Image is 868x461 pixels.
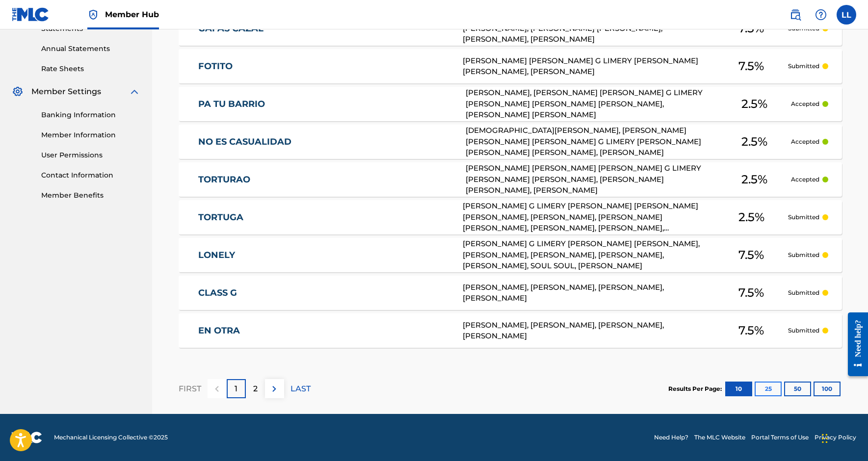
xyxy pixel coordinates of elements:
p: Accepted [791,175,819,184]
p: 1 [235,383,237,395]
div: [PERSON_NAME], [PERSON_NAME], [PERSON_NAME], [PERSON_NAME] [463,320,715,342]
a: PA TU BARRIO [198,99,452,110]
img: search [789,9,801,21]
img: Member Settings [12,86,24,98]
p: 2 [253,383,258,395]
a: Banking Information [41,110,140,120]
img: right [268,383,280,395]
div: Arrastrar [822,424,828,453]
span: Member Settings [31,86,101,98]
button: 50 [784,382,811,396]
a: Member Benefits [41,190,140,201]
a: Privacy Policy [815,433,856,442]
a: Rate Sheets [41,64,140,74]
p: Submitted [788,62,819,71]
span: 7.5 % [738,246,764,264]
div: [PERSON_NAME] G LIMERY [PERSON_NAME] [PERSON_NAME], [PERSON_NAME], [PERSON_NAME], [PERSON_NAME], ... [463,238,715,272]
span: 2.5 % [741,133,767,151]
button: 100 [814,382,841,396]
a: The MLC Website [694,433,745,442]
img: Top Rightsholder [87,9,99,21]
a: TORTUGA [198,212,449,223]
p: Submitted [788,251,819,259]
div: [PERSON_NAME] [PERSON_NAME] [PERSON_NAME] G LIMERY [PERSON_NAME] [PERSON_NAME], [PERSON_NAME] [PE... [466,163,718,196]
span: Member Hub [105,9,159,20]
button: 25 [755,382,782,396]
div: Help [811,5,831,25]
p: Accepted [791,137,819,146]
div: [PERSON_NAME] [PERSON_NAME] G LIMERY [PERSON_NAME] [PERSON_NAME], [PERSON_NAME] [463,55,715,77]
div: User Menu [837,5,856,25]
span: 7.5 % [738,57,764,75]
div: [PERSON_NAME] G LIMERY [PERSON_NAME] [PERSON_NAME] [PERSON_NAME], [PERSON_NAME], [PERSON_NAME] [P... [463,201,715,234]
a: Need Help? [654,433,688,442]
div: [PERSON_NAME], [PERSON_NAME], [PERSON_NAME], [PERSON_NAME] [463,282,715,304]
p: LAST [290,383,311,395]
span: 2.5 % [738,208,764,226]
p: Results Per Page: [668,384,724,393]
span: 2.5 % [741,171,767,188]
a: User Permissions [41,150,140,160]
a: Contact Information [41,170,140,180]
img: expand [129,86,140,98]
a: CLASS G [198,287,449,299]
iframe: Resource Center [841,304,868,385]
p: FIRST [179,383,201,395]
p: Submitted [788,288,819,297]
a: LONELY [198,250,449,261]
a: EN OTRA [198,325,449,336]
img: MLC Logo [12,7,50,22]
a: NO ES CASUALIDAD [198,136,452,148]
button: 10 [725,382,752,396]
iframe: Chat Widget [819,414,868,461]
p: Accepted [791,100,819,108]
a: Member Information [41,130,140,140]
img: help [815,9,827,21]
a: Portal Terms of Use [751,433,809,442]
img: logo [12,432,42,443]
div: [DEMOGRAPHIC_DATA][PERSON_NAME], [PERSON_NAME] [PERSON_NAME] [PERSON_NAME] G LIMERY [PERSON_NAME]... [466,125,718,158]
span: 7.5 % [738,322,764,339]
div: [PERSON_NAME], [PERSON_NAME] [PERSON_NAME] G LIMERY [PERSON_NAME] [PERSON_NAME] [PERSON_NAME], [P... [466,87,718,121]
span: 2.5 % [741,95,767,113]
span: Mechanical Licensing Collective © 2025 [54,433,168,442]
a: Public Search [786,5,805,25]
a: TORTURAO [198,174,452,185]
a: FOTITO [198,61,449,72]
span: 7.5 % [738,284,764,302]
div: Widget de chat [819,414,868,461]
a: Annual Statements [41,44,140,54]
p: Submitted [788,213,819,222]
p: Submitted [788,326,819,335]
